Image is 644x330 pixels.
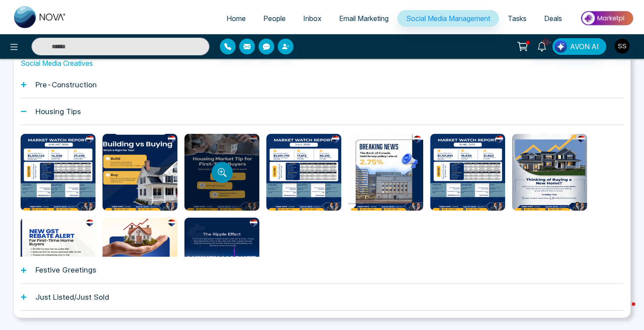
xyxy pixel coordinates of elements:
[35,80,97,89] h1: Pre-Construction
[255,10,294,27] a: People
[14,6,67,28] img: Nova CRM Logo
[542,38,550,46] span: 10+
[35,293,109,301] h1: Just Listed/Just Sold
[226,14,246,23] span: Home
[531,38,552,54] a: 10+
[21,59,623,68] h1: Social Media Creatives
[544,14,562,23] span: Deals
[499,10,535,27] a: Tasks
[508,14,527,23] span: Tasks
[614,300,635,321] iframe: Intercom live chat
[303,14,322,23] span: Inbox
[555,40,567,53] img: Lead Flow
[575,8,639,28] img: Market-place.gif
[339,14,389,23] span: Email Marketing
[294,10,330,27] a: Inbox
[552,38,606,55] button: AVON AI
[406,14,490,23] span: Social Media Management
[35,265,96,274] h1: Festive Greetings
[570,41,599,52] span: AVON AI
[35,107,81,116] h1: Housing Tips
[397,10,499,27] a: Social Media Management
[218,10,255,27] a: Home
[263,14,286,23] span: People
[330,10,397,27] a: Email Marketing
[615,39,630,54] img: User Avatar
[212,162,233,183] button: Preview template
[535,10,571,27] a: Deals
